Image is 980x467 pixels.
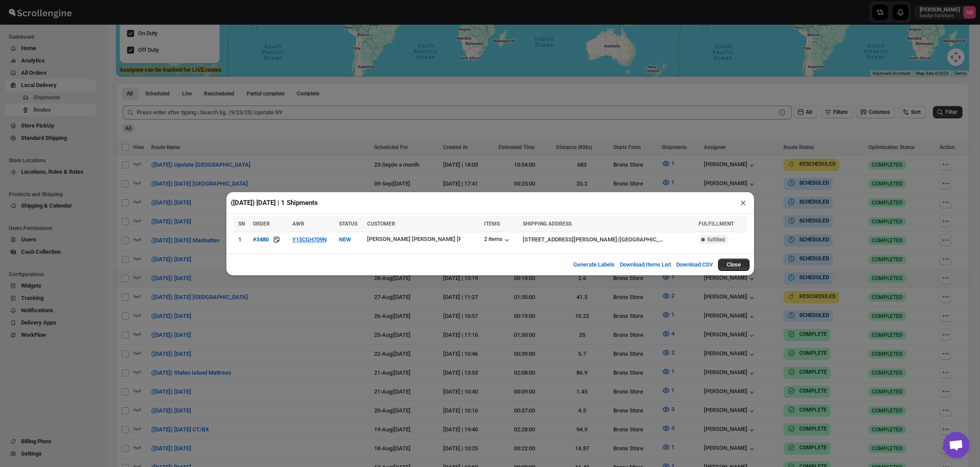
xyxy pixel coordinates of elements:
button: Close [718,259,750,271]
div: [STREET_ADDRESS][PERSON_NAME] [523,235,617,244]
span: SHIPPING ADDRESS [523,221,572,227]
h2: ([DATE]) [DATE] | 1 Shipments [231,198,318,207]
button: [PERSON_NAME] [PERSON_NAME] [PERSON_NAME]... [367,236,460,244]
span: fulfilled [707,236,725,243]
button: Download Items List [615,256,676,274]
div: | [523,235,694,244]
button: 2 items [484,236,511,244]
span: SN [238,221,245,227]
td: 1 [233,232,250,247]
span: CUSTOMER [367,221,395,227]
button: × [737,197,750,209]
button: #3480 [253,235,269,244]
div: [PERSON_NAME] [PERSON_NAME] [PERSON_NAME]... [367,236,506,242]
div: #3480 [253,236,269,243]
button: Generate Labels [568,256,620,274]
button: Y15CGH709N [292,236,327,243]
span: AWB [292,221,304,227]
span: NEW [339,236,351,243]
a: Open chat [943,432,969,458]
button: Download CSV [671,256,718,274]
div: [GEOGRAPHIC_DATA] [619,235,666,244]
span: ORDER [253,221,270,227]
span: FULFILLMENT [699,221,734,227]
span: STATUS [339,221,357,227]
span: ITEMS [484,221,500,227]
